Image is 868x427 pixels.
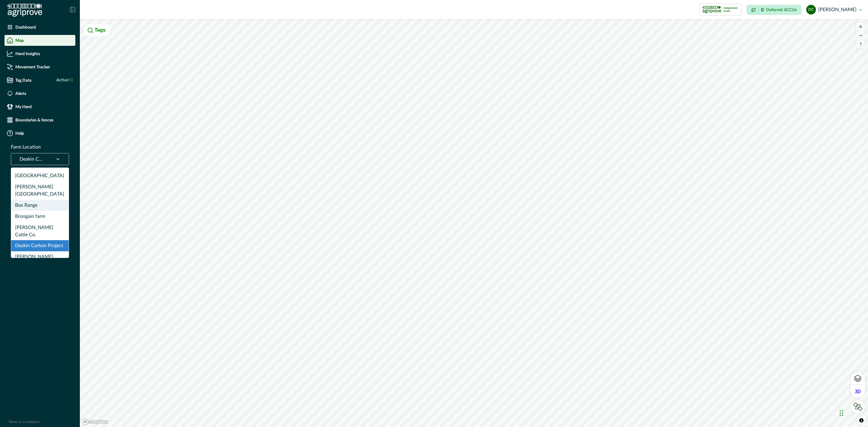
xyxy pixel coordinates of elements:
div: [PERSON_NAME] Cattle Co. [11,222,69,240]
p: Help [15,131,24,136]
a: Movement Tracker [5,61,75,72]
p: Alerts [15,91,26,96]
span: Reset bearing to north [856,40,865,49]
a: Mapbox logo [82,418,108,425]
img: Logo [7,4,42,17]
a: Map [5,35,75,46]
a: Help [5,128,75,139]
canvas: Map [80,19,868,427]
div: [PERSON_NAME][GEOGRAPHIC_DATA] [11,181,69,200]
p: Map [15,38,24,43]
iframe: Chat Widget [838,398,868,427]
p: 0 [761,8,764,12]
p: Movement Tracker [15,64,50,69]
div: Brongain farm [11,211,69,222]
p: Farm Location [11,143,41,151]
p: Deferred ACCUs [766,8,797,12]
p: Independent Audit [724,7,739,13]
a: Herd Insights [5,48,75,59]
div: Deakin Carbon Project [11,240,69,251]
p: My Herd [15,104,32,109]
button: Zoom in [856,22,865,31]
a: My Herd [5,101,75,112]
span: 50 [68,78,73,82]
button: certification logoIndependent Audit [700,4,742,16]
p: Herd Insights [15,51,40,56]
div: [PERSON_NAME] Carbon Project [11,251,69,270]
button: Tags [83,24,110,36]
span: Zoom out [856,31,865,40]
button: Zoom out [856,31,865,40]
p: Boundaries & fences [15,118,53,122]
span: Active [56,77,73,83]
img: certification logo [702,5,721,14]
div: Box Range [11,200,69,211]
a: Dashboard [5,22,75,33]
a: Tag DataActive50 [5,75,75,86]
button: dylan cronje[PERSON_NAME] [806,2,862,17]
a: Boundaries & fences [5,115,75,125]
a: Alerts [5,88,75,99]
p: Tag Data [15,78,31,83]
div: Drag [840,404,843,422]
button: Reset bearing to north [856,40,865,49]
a: Terms & Conditions [8,420,40,424]
div: [GEOGRAPHIC_DATA] [11,170,69,181]
p: Dashboard [15,25,36,30]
